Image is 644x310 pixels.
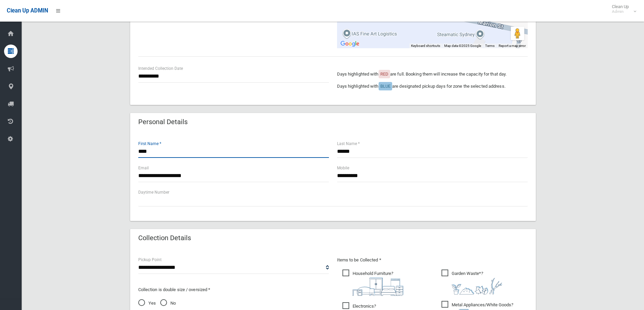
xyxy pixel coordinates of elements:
[411,44,440,48] button: Keyboard shortcuts
[342,270,403,296] span: Household Furniture
[339,39,361,48] a: Open this area in Google Maps (opens a new window)
[339,39,361,48] img: Google
[485,44,495,48] a: Terms (opens in new tab)
[452,278,502,294] img: 4fd8a5c772b2c999c83690221e5242e0.png
[7,7,48,14] span: Clean Up ADMIN
[442,270,502,294] span: Garden Waste*
[337,70,528,78] p: Days highlighted with are full. Booking them will increase the capacity for that day.
[612,9,629,14] small: Admin
[138,286,329,294] p: Collection is double size / oversized *
[138,299,156,307] span: Yes
[353,271,403,296] i: ?
[160,299,176,307] span: No
[337,256,528,264] p: Items to be Collected *
[452,271,502,294] i: ?
[444,44,481,48] span: Map data ©2025 Google
[511,27,524,40] button: Drag Pegman onto the map to open Street View
[380,72,388,77] span: RED
[337,82,528,90] p: Days highlighted with are designated pickup days for zone the selected address.
[353,278,403,296] img: aa9efdbe659d29b613fca23ba79d85cb.png
[609,4,636,14] span: Clean Up
[499,44,526,48] a: Report a map error
[130,231,199,245] header: Collection Details
[130,115,196,129] header: Personal Details
[380,84,390,89] span: BLUE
